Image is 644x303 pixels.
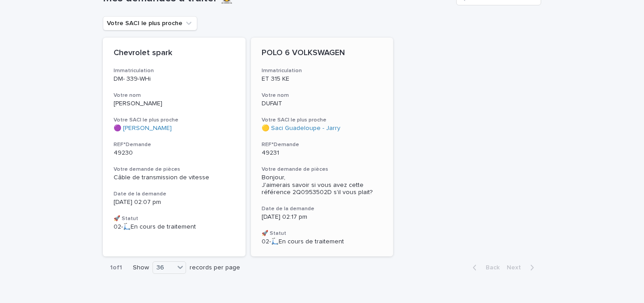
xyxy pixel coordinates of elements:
p: 02-🛴En cours de traitement [262,238,383,246]
a: 🟡 Saci Guadeloupe - Jarry [262,125,340,132]
a: 🟣 [PERSON_NAME] [114,125,172,132]
p: 1 of 1 [103,257,129,279]
button: Back [466,264,503,272]
span: Next [507,264,526,271]
p: Show [133,264,149,272]
span: Câble de transmission de vitesse [114,174,209,181]
span: Bonjour, J'aimerais savoir si vous avez cette référence 2Q0953502D s'il vous plait? [262,174,373,196]
h3: REF°Demande [262,141,383,148]
p: DM- 339-WHi [114,75,235,83]
a: POLO 6 VOLKSWAGENImmatriculationET 315 KEVotre nomDUFAITVotre SACI le plus proche🟡 Saci Guadeloup... [251,38,394,256]
h3: Date de la demande [262,205,383,212]
h3: Votre demande de pièces [114,166,235,173]
p: 49231 [262,149,383,157]
p: records per page [190,264,240,272]
h3: Immatriculation [262,67,383,74]
h3: Votre SACI le plus proche [114,117,235,124]
p: Chevrolet spark [114,48,235,58]
p: POLO 6 VOLKSWAGEN [262,48,383,58]
p: DUFAIT [262,100,383,108]
p: [DATE] 02:17 pm [262,213,383,221]
h3: REF°Demande [114,141,235,148]
div: 36 [153,263,174,273]
h3: 🚀 Statut [114,215,235,222]
p: 49230 [114,149,235,157]
h3: Votre SACI le plus proche [262,117,383,124]
h3: Votre nom [114,92,235,99]
button: Votre SACI le plus proche [103,16,197,30]
button: Next [503,264,541,272]
span: Back [480,264,500,271]
h3: Votre demande de pièces [262,166,383,173]
a: Chevrolet sparkImmatriculationDM- 339-WHiVotre nom[PERSON_NAME]Votre SACI le plus proche🟣 [PERSON... [103,38,246,256]
p: [PERSON_NAME] [114,100,235,108]
h3: Votre nom [262,92,383,99]
p: ET 315 KE [262,75,383,83]
p: 02-🛴En cours de traitement [114,223,235,231]
p: [DATE] 02:07 pm [114,199,235,206]
h3: Date de la demande [114,190,235,198]
h3: 🚀 Statut [262,230,383,237]
h3: Immatriculation [114,67,235,74]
